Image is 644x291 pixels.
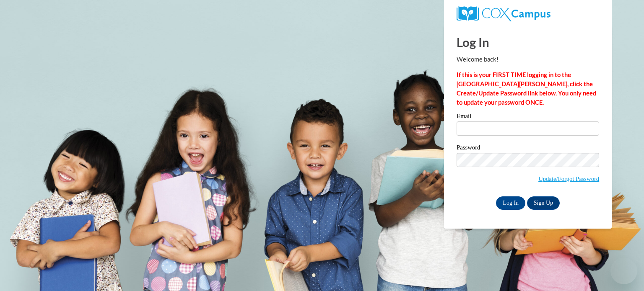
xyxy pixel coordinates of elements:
[538,175,599,182] a: Update/Forgot Password
[457,144,599,153] label: Password
[457,6,599,21] a: COX Campus
[496,196,525,210] input: Log In
[610,258,637,284] iframe: Button to launch messaging window
[527,196,560,210] a: Sign Up
[457,113,599,121] label: Email
[457,33,599,51] h1: Log In
[457,71,596,106] strong: If this is your FIRST TIME logging in to the [GEOGRAPHIC_DATA][PERSON_NAME], click the Create/Upd...
[457,55,599,64] p: Welcome back!
[457,6,551,21] img: COX Campus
